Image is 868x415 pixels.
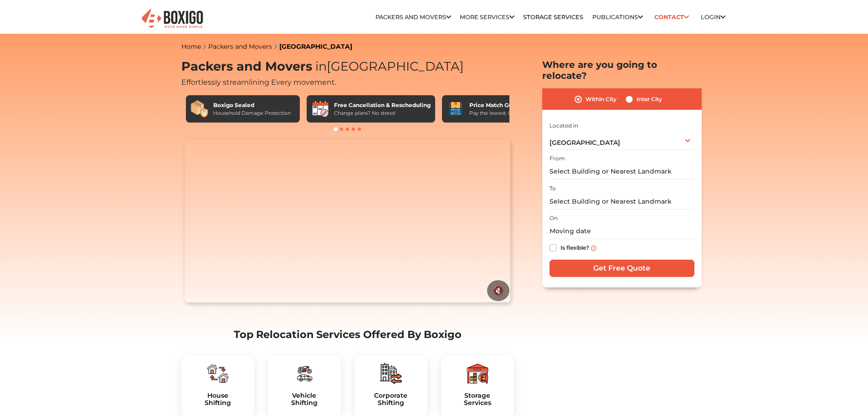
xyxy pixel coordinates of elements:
h5: House Shifting [189,392,247,407]
h5: Storage Services [448,392,507,407]
div: Change plans? No stress! [334,109,431,117]
a: Contact [652,10,692,24]
button: 🔇 [487,280,509,301]
label: Is flexible? [560,242,589,252]
img: Boxigo Sealed [190,100,209,118]
span: Effortlessly streamlining Every movement. [181,78,336,87]
img: boxigo_packers_and_movers_plan [380,363,402,384]
h1: Packers and Movers [181,59,514,74]
img: Boxigo [140,8,204,30]
input: Select Building or Nearest Landmark [550,164,694,179]
a: Home [181,42,201,51]
img: boxigo_packers_and_movers_plan [467,363,488,384]
span: [GEOGRAPHIC_DATA] [312,59,464,74]
a: Storage Services [523,14,583,20]
div: Pay the lowest. Guaranteed! [469,109,539,117]
video: Your browser does not support the video tag. [185,139,510,302]
input: Select Building or Nearest Landmark [550,194,694,210]
a: VehicleShifting [275,392,334,407]
a: More services [460,14,514,20]
a: CorporateShifting [362,392,420,407]
label: Within City [586,94,616,105]
a: Login [701,14,725,20]
a: Packers and Movers [375,14,451,20]
span: [GEOGRAPHIC_DATA] [550,138,620,147]
input: Moving date [550,223,694,239]
div: Boxigo Sealed [213,101,291,109]
div: Free Cancellation & Rescheduling [334,101,431,109]
img: boxigo_packers_and_movers_plan [293,363,315,384]
a: HouseShifting [189,392,247,407]
img: Free Cancellation & Rescheduling [311,100,329,118]
span: in [315,59,327,74]
h5: Corporate Shifting [362,392,420,407]
a: [GEOGRAPHIC_DATA] [279,42,352,51]
label: From [550,154,565,163]
h2: Where are you going to relocate? [542,59,702,81]
div: Price Match Guarantee [469,101,539,109]
a: Packers and Movers [208,42,272,51]
a: StorageServices [448,392,507,407]
label: To [550,184,556,193]
a: Publications [592,14,643,20]
input: Get Free Quote [550,260,694,277]
h2: Top Relocation Services Offered By Boxigo [181,328,514,341]
label: Located in [550,122,578,130]
label: Inter City [637,94,662,105]
label: On [550,214,558,222]
div: Household Damage Protection [213,109,291,117]
img: boxigo_packers_and_movers_plan [207,363,229,384]
img: Price Match Guarantee [447,100,465,118]
img: info [591,246,596,251]
h5: Vehicle Shifting [275,392,334,407]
